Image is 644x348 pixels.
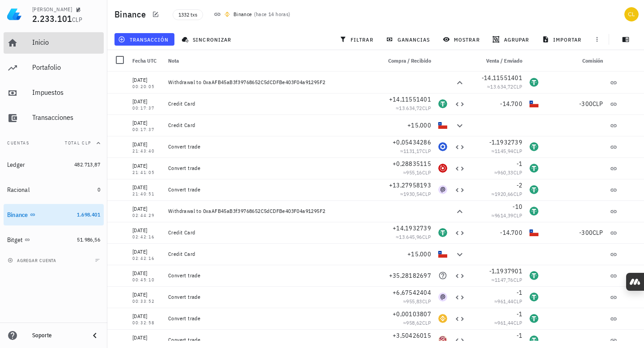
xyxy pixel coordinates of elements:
span: importar [544,36,582,43]
span: CLP [513,169,522,176]
span: -2 [517,181,523,189]
span: 1145,94 [495,148,513,154]
div: [DATE] [132,204,161,213]
h1: Binance [114,7,149,21]
span: 13.645,96 [399,233,422,240]
a: Portafolio [4,57,104,79]
span: CLP [513,298,522,305]
div: USDT-icon [530,271,538,280]
div: USDT-icon [530,78,538,87]
div: Withdrawal to 0xaAFB45aB3f39768652C5dCDFBe403F04a91295F2 [168,79,374,86]
span: +14,1932739 [393,224,431,232]
span: 482.713,87 [74,161,100,168]
span: Nota [168,57,179,64]
span: -10 [513,203,522,211]
div: LINK-icon [438,142,447,151]
span: CLP [72,16,82,24]
div: [DATE] [132,333,161,342]
div: 00:17:37 [132,127,161,132]
button: transacción [114,33,174,46]
span: CLP [422,148,431,154]
div: Convert trade [168,315,374,322]
button: importar [538,33,587,46]
span: +0,28835115 [393,160,431,168]
span: ≈ [400,148,431,154]
button: CuentasTotal CLP [4,132,104,154]
div: avatar [624,7,639,21]
div: 02:44:29 [132,213,161,218]
button: ganancias [382,33,436,46]
div: [DATE] [132,290,161,299]
div: 00:32:58 [132,321,161,325]
span: CLP [513,319,522,326]
span: ≈ [494,169,522,176]
div: [PERSON_NAME] [32,6,72,13]
span: ≈ [396,233,431,240]
span: CLP [513,212,522,219]
span: ≈ [491,191,522,197]
div: Credit Card [168,122,374,129]
div: Convert trade [168,336,374,344]
div: Bitget [7,236,23,244]
div: USDT-icon [530,207,538,216]
span: CLP [422,105,431,111]
span: 955,16 [406,169,422,176]
div: [DATE] [132,76,161,85]
span: transacción [120,36,169,43]
a: Ledger 482.713,87 [4,154,104,175]
div: Fecha UTC [129,50,165,72]
div: Credit Card [168,100,374,107]
img: LedgiFi [7,7,21,21]
span: filtrar [341,36,373,43]
span: CLP [513,83,522,90]
div: USDT-icon [530,293,538,301]
div: Convert trade [168,293,374,301]
div: USDT-icon [530,314,538,323]
div: 00:20:05 [132,85,161,89]
div: Nota [165,50,377,72]
span: +13,27958193 [389,181,431,189]
div: [DATE] [132,161,161,170]
a: Impuestos [4,82,104,104]
div: Ledger [7,161,25,169]
button: filtrar [336,33,379,46]
div: [DATE] [132,183,161,192]
div: USDT-icon [530,164,538,173]
span: CLP [513,191,522,197]
span: mostrar [445,36,480,43]
span: Total CLP [65,140,91,146]
a: Bitget 51.986,56 [4,229,104,250]
span: ≈ [494,319,522,326]
div: Venta / Enviado [469,50,526,72]
span: 955,83 [406,298,422,305]
span: 9614,39 [495,212,513,219]
div: USDT-icon [530,185,538,194]
div: 21:41:05 [132,170,161,175]
div: CLP-icon [438,250,447,259]
span: -300 [579,100,593,108]
div: 21:40:51 [132,192,161,196]
span: 2.233.101 [32,13,72,25]
span: 958,62 [406,319,422,326]
div: Binance [7,211,28,219]
span: CLP [593,229,603,237]
div: BNB-icon [438,314,447,323]
span: -14.700 [500,229,522,237]
div: Withdrawal to 0xaAFB45aB3f39768652C5dCDFBe403F04a91295F2 [168,208,374,215]
div: CLP-icon [438,121,447,130]
span: ≈ [491,148,522,154]
span: CLP [513,276,522,283]
span: CLP [422,169,431,176]
span: -14.700 [500,100,522,108]
div: Portafolio [32,63,100,72]
div: CLP-icon [530,228,538,237]
a: Racional 0 [4,179,104,200]
span: +35,28182697 [389,272,431,280]
div: 21:43:40 [132,149,161,153]
span: -14,11551401 [482,74,522,82]
span: +15.000 [407,121,431,129]
span: -1,1937901 [489,267,523,275]
div: CLP-icon [530,99,538,108]
span: -1 [517,160,523,168]
span: Comisión [582,57,603,64]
